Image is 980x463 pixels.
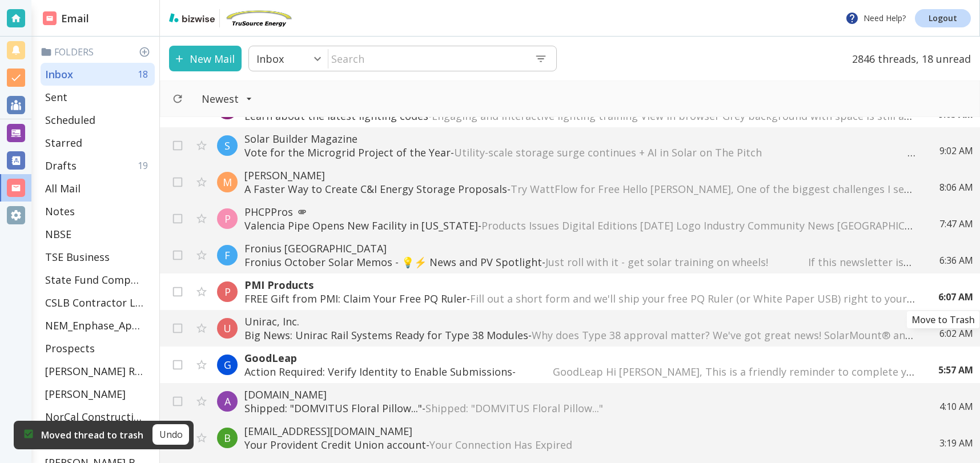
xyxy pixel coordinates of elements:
p: Folders [41,46,155,58]
p: 5:57 AM [938,364,973,376]
p: Valencia Pipe Opens New Facility in [US_STATE] - [244,219,917,232]
p: Big News: Unirac Rail Systems Ready for Type 38 Modules - [244,328,917,342]
div: NorCal Construction [41,405,155,428]
p: Inbox [256,52,284,66]
div: Sent [41,86,155,108]
p: 9:02 AM [939,144,973,157]
p: All Mail [45,182,81,195]
p: PHCPPros [244,205,917,219]
div: Notes [41,200,155,223]
p: [EMAIL_ADDRESS][DOMAIN_NAME] [244,424,917,438]
span: Utility-scale storage surge continues + AI in Solar on The Pitch ‌ ‌ ‌ ‌ ‌ ‌ ‌ ‌ ‌ ‌ ‌ ‌ ‌ ‌ ‌ ‌ ... [454,146,956,159]
input: Search [328,47,525,70]
p: 4:10 AM [939,400,973,413]
p: PMI Products [244,278,915,292]
p: M [223,175,232,189]
p: S [224,139,230,152]
p: Unirac, Inc. [244,315,917,328]
p: Your Provident Credit Union account - [244,438,917,452]
p: Solar Builder Magazine [244,132,917,146]
div: All Mail [41,177,155,200]
p: Scheduled [45,113,95,127]
p: 2846 threads, 18 unread [845,46,971,71]
p: NorCal Construction [45,410,143,424]
p: F [224,248,230,262]
div: Starred [41,131,155,154]
p: FREE Gift from PMI: Claim Your Free PQ Ruler - [244,292,915,305]
div: Scheduled [41,108,155,131]
div: [PERSON_NAME] [41,383,155,405]
div: [PERSON_NAME] Residence [41,360,155,383]
p: NEM_Enphase_Applications [45,319,143,332]
p: Moved thread to trash [41,429,143,441]
div: CSLB Contractor License [41,291,155,314]
p: Drafts [45,159,77,172]
p: State Fund Compensation [45,273,143,287]
span: Shipped: "DOMVITUS Floral Pillow..."͏ ‌ ͏ ‌ ͏ ‌ ͏ ‌ ͏ ‌ ͏ ‌ ͏ ‌ ͏ ‌ ͏ ‌ ͏ ‌ ͏ ‌ ͏ ‌ ͏ ‌ ͏ ‌ ͏ ‌ ͏... [425,401,823,415]
p: Action Required: Verify Identity to Enable Submissions - [244,365,915,379]
p: Starred [45,136,82,150]
button: Undo [152,424,189,445]
p: A [224,394,231,408]
p: P [224,285,231,299]
div: NBSE [41,223,155,245]
p: 19 [138,159,152,172]
div: Drafts19 [41,154,155,177]
p: U [223,321,231,335]
p: [PERSON_NAME] [244,168,917,182]
p: 8:06 AM [939,181,973,194]
p: 7:47 AM [939,218,973,230]
span: Your Connection Has Expired ‌ ‌ ‌ ‌ ‌ ‌ ‌ ‌ ‌ ‌ ‌ ‌ ‌ ‌ ‌ ‌ ‌ ‌ ‌ ‌ ‌ ‌ ‌ ‌ ‌ ‌ ‌ ‌ ‌ ‌ ‌ ‌ ‌ ‌ ‌... [429,438,821,452]
img: TruSource Energy, Inc. [224,9,293,27]
button: New Mail [169,46,242,71]
div: NEM_Enphase_Applications [41,314,155,337]
p: Vote for the Microgrid Project of the Year - [244,146,917,159]
img: bizwise [169,13,215,22]
p: 3:19 AM [939,437,973,449]
p: G [224,358,231,372]
p: Fronius October Solar Memos - 💡⚡ News and PV Spotlight - [244,255,917,269]
p: NBSE [45,227,71,241]
p: Shipped: "DOMVITUS Floral Pillow..." - [244,401,917,415]
div: State Fund Compensation [41,268,155,291]
p: B [224,431,231,445]
p: Prospects [45,341,95,355]
p: Need Help? [845,11,906,25]
div: TSE Business [41,245,155,268]
p: Notes [45,204,75,218]
p: Inbox [45,67,73,81]
p: P [224,212,231,226]
p: 18 [138,68,152,80]
p: Sent [45,90,67,104]
p: 6:07 AM [938,291,973,303]
p: 6:02 AM [939,327,973,340]
p: [DOMAIN_NAME] [244,388,917,401]
h2: Email [43,11,89,26]
div: Inbox18 [41,63,155,86]
p: [PERSON_NAME] Residence [45,364,143,378]
div: Move to Trash [907,311,979,328]
p: Fronius [GEOGRAPHIC_DATA] [244,241,917,255]
a: Logout [915,9,971,27]
p: Logout [929,14,957,22]
div: Prospects [41,337,155,360]
p: 6:36 AM [939,254,973,267]
p: [PERSON_NAME] [45,387,126,401]
button: Refresh [167,88,188,109]
button: Filter [190,86,264,111]
p: A Faster Way to Create C&I Energy Storage Proposals - [244,182,917,196]
p: CSLB Contractor License [45,296,143,309]
img: DashboardSidebarEmail.svg [43,11,57,25]
p: GoodLeap [244,351,915,365]
p: TSE Business [45,250,110,264]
